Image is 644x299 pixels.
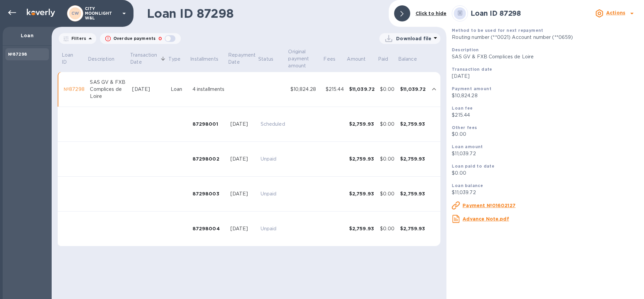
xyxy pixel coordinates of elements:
p: Loan ID [62,52,78,66]
p: Routing number (**0021) Account number (**0659) [452,34,639,41]
button: expand row [429,84,439,94]
div: [DATE] [230,190,255,197]
div: $0.00 [380,86,395,93]
div: $2,759.93 [400,156,426,162]
b: Loan paid to date [452,164,494,169]
p: Filters [69,36,86,41]
p: Installments [190,56,218,63]
p: Description [88,56,114,63]
b: Loan ID 87298 [471,9,521,17]
div: $0.00 [380,190,395,197]
p: 0 [158,35,162,42]
p: SAS GV & FXB Complices de Loire [452,53,639,60]
span: Fees [323,56,344,63]
div: [DATE] [230,156,255,163]
p: $215.44 [452,112,639,119]
p: $0.00 [452,131,639,138]
div: №87298 [64,86,85,93]
div: $215.44 [326,86,344,93]
p: Balance [398,56,417,63]
button: Overdue payments0 [100,33,181,44]
div: Loan [171,86,187,93]
p: Repayment Date [228,52,257,66]
span: Installments [190,56,227,63]
div: $2,759.93 [349,121,375,127]
div: 87298004 [193,225,225,232]
b: CW [71,11,79,16]
p: Fees [323,56,335,63]
b: Payment amount [452,86,491,91]
div: $2,759.93 [349,225,375,232]
div: 4 installments [193,86,225,93]
b: Description [452,47,479,52]
div: $11,039.72 [349,86,375,93]
b: Other fees [452,125,477,130]
span: Paid [378,56,397,63]
div: $2,759.93 [400,225,426,232]
p: $10,824.28 [452,92,639,99]
b: Transaction date [452,67,492,72]
p: $11,039.72 [452,150,639,157]
p: Transaction Date [130,52,159,66]
div: 87298003 [193,190,225,197]
b: Method to be used for next repayment [452,28,543,33]
p: Loan [8,32,46,39]
div: $2,759.93 [349,156,375,162]
p: Overdue payments [113,36,156,42]
div: $2,759.93 [349,190,375,197]
div: $10,824.28 [290,86,320,93]
p: $11,039.72 [452,189,639,196]
div: 87298001 [193,121,225,127]
div: $2,759.93 [400,121,426,127]
span: Loan ID [62,52,87,66]
h1: Loan ID 87298 [147,6,383,20]
div: $0.00 [380,156,395,163]
b: №87298 [8,52,27,57]
p: Paid [378,56,388,63]
div: [DATE] [132,86,165,93]
p: [DATE] [452,73,639,80]
div: $11,039.72 [400,86,426,93]
p: Amount [347,56,366,63]
span: Description [88,56,123,63]
b: Loan fee [452,106,473,111]
span: Original payment amount [288,48,322,69]
div: [DATE] [230,225,255,232]
p: $0.00 [452,170,639,177]
p: Scheduled [261,121,285,128]
span: Balance [398,56,426,63]
div: $2,759.93 [400,190,426,197]
span: Type [168,56,189,63]
div: $0.00 [380,121,395,128]
p: Unpaid [261,190,285,197]
p: Type [168,56,180,63]
span: Amount [347,56,374,63]
p: Unpaid [261,225,285,232]
span: Transaction Date [130,52,167,66]
b: Loan balance [452,183,483,188]
u: Payment №01602127 [463,203,516,208]
u: Advance Note.pdf [463,216,509,222]
b: Actions [606,10,625,15]
div: $0.00 [380,225,395,232]
div: SAS GV & FXB Complices de Loire [90,79,127,100]
p: Download file [396,35,431,42]
p: Unpaid [261,156,285,163]
b: Loan amount [452,144,483,149]
div: [DATE] [230,121,255,128]
p: Original payment amount [288,48,314,69]
p: CITY MOONLIGHT W&L [85,6,118,20]
b: Click to hide [416,11,447,16]
div: 87298002 [193,156,225,162]
img: Logo [27,9,55,17]
p: Status [258,56,273,63]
